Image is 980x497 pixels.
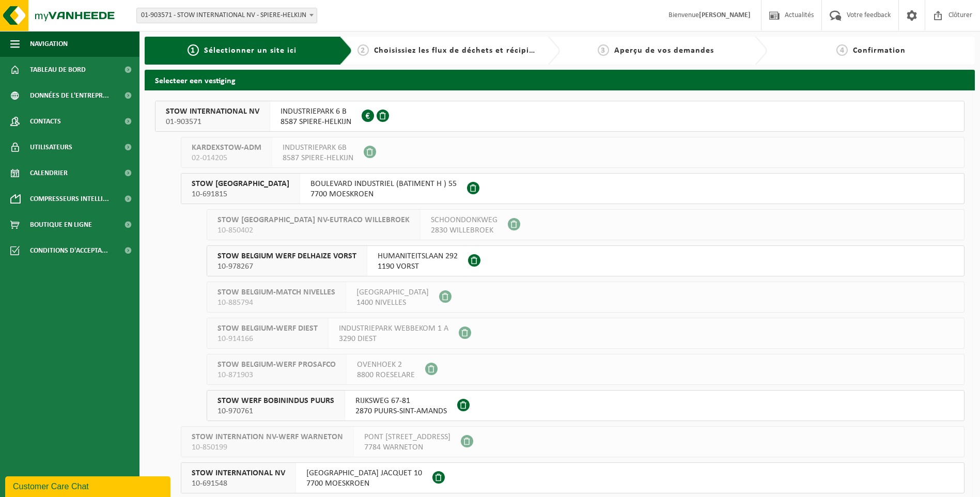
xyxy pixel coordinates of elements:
[30,134,72,160] span: Utilisateurs
[364,442,450,453] span: 7784 WARNETON
[5,474,173,497] iframe: chat widget
[364,432,450,442] span: PONT [STREET_ADDRESS]
[30,31,68,57] span: Navigation
[30,108,61,134] span: Contacts
[192,432,343,442] span: STOW INTERNATION NV-WERF WARNETON
[356,298,429,308] span: 1400 NIVELLES
[181,462,965,493] button: STOW INTERNATIONAL NV 10-691548 [GEOGRAPHIC_DATA] JACQUET 107700 MOESKROEN
[30,238,108,263] span: Conditions d'accepta...
[166,117,259,127] span: 01-903571
[431,215,497,225] span: SCHOONDONKWEG
[217,406,334,416] span: 10-970761
[310,189,457,199] span: 7700 MOESKROEN
[339,323,448,334] span: INDUSTRIEPARK WEBBEKOM 1 A
[192,468,285,478] span: STOW INTERNATIONAL NV
[357,370,415,380] span: 8800 ROESELARE
[207,245,965,276] button: STOW BELGIUM WERF DELHAIZE VORST 10-978267 HUMANITEITSLAAN 2921190 VORST
[192,189,289,199] span: 10-691815
[188,44,199,56] span: 1
[204,46,297,55] span: Sélectionner un site ici
[217,396,334,406] span: STOW WERF BOBININDUS PUURS
[192,478,285,489] span: 10-691548
[614,46,714,55] span: Aperçu de vos demandes
[217,215,410,225] span: STOW [GEOGRAPHIC_DATA] NV-EUTRACO WILLEBROEK
[192,153,261,163] span: 02-014205
[136,8,317,23] span: 01-903571 - STOW INTERNATIONAL NV - SPIERE-HELKIJN
[217,334,318,344] span: 10-914166
[355,396,447,406] span: RIJKSWEG 67-81
[357,44,369,56] span: 2
[356,287,429,298] span: [GEOGRAPHIC_DATA]
[192,179,289,189] span: STOW [GEOGRAPHIC_DATA]
[306,468,422,478] span: [GEOGRAPHIC_DATA] JACQUET 10
[30,186,109,212] span: Compresseurs intelli...
[853,46,906,55] span: Confirmation
[281,117,351,127] span: 8587 SPIERE-HELKIJN
[217,287,335,298] span: STOW BELGIUM-MATCH NIVELLES
[217,370,336,380] span: 10-871903
[378,261,458,272] span: 1190 VORST
[281,106,351,117] span: INDUSTRIEPARK 6 B
[431,225,497,236] span: 2830 WILLEBROEK
[137,8,317,23] span: 01-903571 - STOW INTERNATIONAL NV - SPIERE-HELKIJN
[306,478,422,489] span: 7700 MOESKROEN
[355,406,447,416] span: 2870 PUURS-SINT-AMANDS
[283,153,353,163] span: 8587 SPIERE-HELKIJN
[192,143,261,153] span: KARDEXSTOW-ADM
[217,261,356,272] span: 10-978267
[30,83,109,108] span: Données de l'entrepr...
[30,160,68,186] span: Calendrier
[30,212,92,238] span: Boutique en ligne
[207,390,965,421] button: STOW WERF BOBININDUS PUURS 10-970761 RIJKSWEG 67-812870 PUURS-SINT-AMANDS
[217,298,335,308] span: 10-885794
[374,46,546,55] span: Choisissiez les flux de déchets et récipients
[217,323,318,334] span: STOW BELGIUM-WERF DIEST
[699,11,751,19] strong: [PERSON_NAME]
[217,251,356,261] span: STOW BELGIUM WERF DELHAIZE VORST
[378,251,458,261] span: HUMANITEITSLAAN 292
[145,70,975,90] h2: Selecteer een vestiging
[217,225,410,236] span: 10-850402
[155,101,965,132] button: STOW INTERNATIONAL NV 01-903571 INDUSTRIEPARK 6 B8587 SPIERE-HELKIJN
[283,143,353,153] span: INDUSTRIEPARK 6B
[181,173,965,204] button: STOW [GEOGRAPHIC_DATA] 10-691815 BOULEVARD INDUSTRIEL (BATIMENT H ) 557700 MOESKROEN
[357,360,415,370] span: OVENHOEK 2
[339,334,448,344] span: 3290 DIEST
[217,360,336,370] span: STOW BELGIUM-WERF PROSAFCO
[30,57,86,83] span: Tableau de bord
[192,442,343,453] span: 10-850199
[310,179,457,189] span: BOULEVARD INDUSTRIEL (BATIMENT H ) 55
[166,106,259,117] span: STOW INTERNATIONAL NV
[836,44,848,56] span: 4
[598,44,609,56] span: 3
